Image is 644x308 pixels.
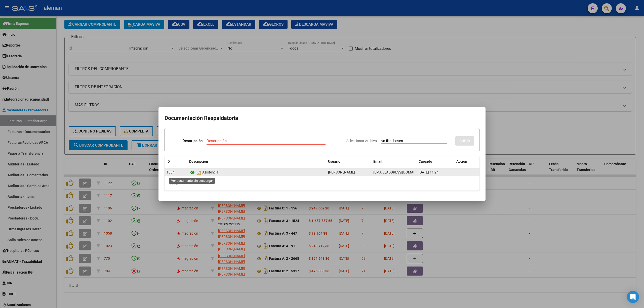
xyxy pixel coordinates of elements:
[326,156,371,167] datatable-header-cell: Usuario
[189,168,324,176] div: Asistencia
[189,159,208,163] span: Descripción
[165,156,187,167] datatable-header-cell: ID
[182,138,203,144] p: Descripción
[373,159,382,163] span: Email
[455,136,474,146] button: SUBIR
[328,170,355,174] span: [PERSON_NAME]
[167,170,175,174] span: 1334
[167,159,170,163] span: ID
[371,156,417,167] datatable-header-cell: Email
[417,156,454,167] datatable-header-cell: Cargado
[373,170,429,174] span: [EMAIL_ADDRESS][DOMAIN_NAME]
[165,178,479,191] div: 1 total
[328,159,340,163] span: Usuario
[346,139,377,143] span: Seleccionar Archivo
[456,159,467,163] span: Accion
[419,159,432,163] span: Cargado
[165,113,479,123] h2: Documentación Respaldatoria
[419,170,438,174] span: [DATE] 11:24
[454,156,479,167] datatable-header-cell: Accion
[459,139,470,143] span: SUBIR
[187,156,326,167] datatable-header-cell: Descripción
[196,168,202,176] i: Descargar documento
[627,291,639,303] div: Open Intercom Messenger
